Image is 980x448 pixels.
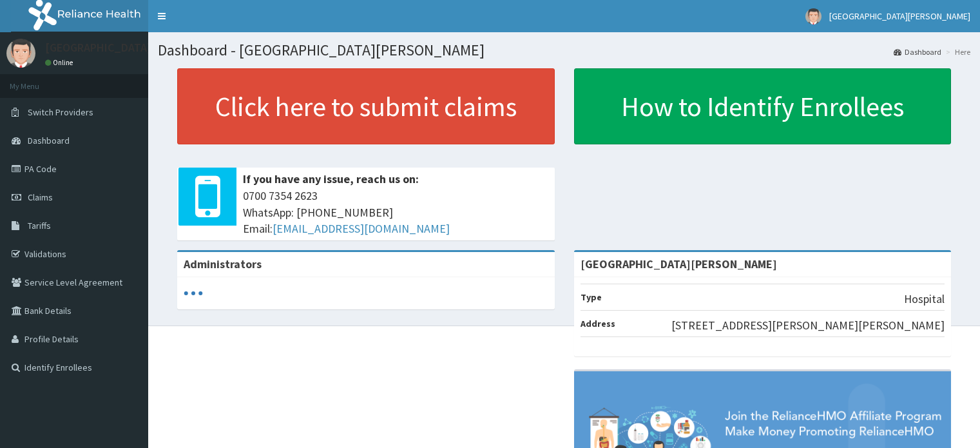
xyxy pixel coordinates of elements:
svg: audio-loading [184,284,203,303]
a: How to Identify Enrollees [574,68,952,144]
a: Dashboard [894,46,941,57]
b: Address [581,318,615,329]
img: User Image [6,39,35,68]
b: Type [581,291,602,303]
b: Administrators [184,257,262,271]
strong: [GEOGRAPHIC_DATA][PERSON_NAME] [581,257,777,271]
span: Switch Providers [28,106,93,118]
p: [STREET_ADDRESS][PERSON_NAME][PERSON_NAME] [671,317,945,334]
span: [GEOGRAPHIC_DATA][PERSON_NAME] [829,10,970,22]
b: If you have any issue, reach us on: [243,171,419,186]
a: Click here to submit claims [177,68,555,144]
span: Tariffs [28,220,51,231]
li: Here [943,46,970,57]
p: Hospital [904,291,945,307]
span: Claims [28,191,53,203]
span: 0700 7354 2623 WhatsApp: [PHONE_NUMBER] Email: [243,188,548,237]
p: [GEOGRAPHIC_DATA][PERSON_NAME] [45,42,236,54]
img: User Image [805,8,821,24]
a: Online [45,58,76,67]
h1: Dashboard - [GEOGRAPHIC_DATA][PERSON_NAME] [158,42,970,59]
span: Dashboard [28,135,70,146]
a: [EMAIL_ADDRESS][DOMAIN_NAME] [273,221,450,236]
